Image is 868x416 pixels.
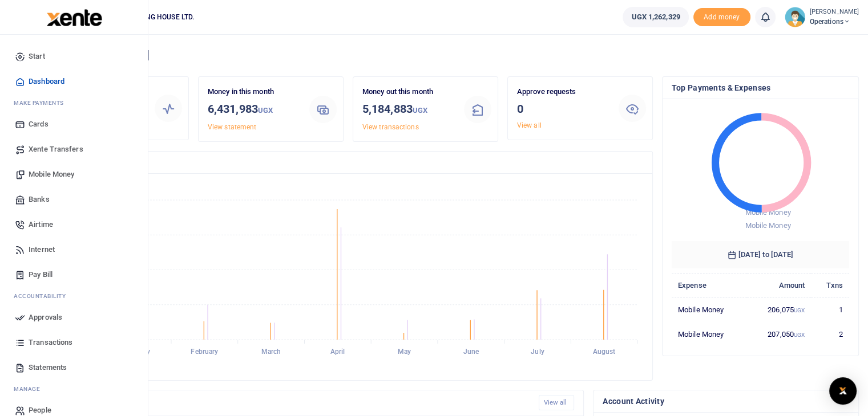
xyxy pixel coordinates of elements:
[19,385,41,393] span: anage
[362,86,455,98] p: Money out this month
[413,106,427,115] small: UGX
[9,69,139,94] a: Dashboard
[794,332,805,338] small: UGX
[126,348,151,356] tspan: January
[811,273,849,297] th: Txns
[672,297,747,322] td: Mobile Money
[517,86,609,98] p: Approve requests
[29,169,74,180] span: Mobile Money
[9,355,139,380] a: Statements
[9,94,139,112] li: M
[258,106,273,115] small: UGX
[362,123,419,131] a: View transactions
[43,49,859,62] h4: Hello [PERSON_NAME]
[810,7,859,17] small: [PERSON_NAME]
[623,7,688,27] a: UGX 1,262,329
[46,13,102,21] a: logo-small logo-large logo-large
[794,307,805,313] small: UGX
[29,119,49,130] span: Cards
[672,81,849,94] h4: Top Payments & Expenses
[9,237,139,262] a: Internet
[29,144,83,155] span: Xente Transfers
[593,348,616,356] tspan: August
[9,287,139,305] li: Ac
[747,322,812,346] td: 207,050
[9,212,139,237] a: Airtime
[208,100,300,119] h3: 6,431,983
[29,337,72,348] span: Transactions
[747,297,812,322] td: 206,075
[9,380,139,398] li: M
[672,273,747,297] th: Expense
[9,162,139,187] a: Mobile Money
[398,348,411,356] tspan: May
[29,405,51,416] span: People
[463,348,479,356] tspan: June
[672,322,747,346] td: Mobile Money
[9,330,139,355] a: Transactions
[9,187,139,212] a: Banks
[53,397,530,409] h4: Recent Transactions
[539,395,575,410] a: View all
[517,100,609,117] h3: 0
[29,269,53,280] span: Pay Bill
[531,348,544,356] tspan: July
[29,76,64,87] span: Dashboard
[53,156,643,169] h4: Transactions Overview
[261,348,281,356] tspan: March
[9,262,139,287] a: Pay Bill
[785,7,805,27] img: profile-user
[208,123,256,131] a: View statement
[747,273,812,297] th: Amount
[811,322,849,346] td: 2
[811,297,849,322] td: 1
[9,137,139,162] a: Xente Transfers
[785,7,859,27] a: profile-user [PERSON_NAME] Operations
[745,208,790,217] span: Mobile Money
[29,194,50,205] span: Banks
[631,11,680,23] span: UGX 1,262,329
[29,219,53,230] span: Airtime
[47,9,102,26] img: logo-large
[672,241,849,268] h6: [DATE] to [DATE]
[829,377,857,405] div: Open Intercom Messenger
[330,348,345,356] tspan: April
[745,221,790,230] span: Mobile Money
[618,7,693,27] li: Wallet ballance
[810,17,859,27] span: Operations
[29,362,67,373] span: Statements
[9,112,139,137] a: Cards
[29,244,55,255] span: Internet
[603,395,849,407] h4: Account Activity
[517,121,542,129] a: View all
[693,12,750,21] a: Add money
[693,8,750,27] span: Add money
[9,305,139,330] a: Approvals
[693,8,750,27] li: Toup your wallet
[29,312,62,323] span: Approvals
[191,348,218,356] tspan: February
[9,44,139,69] a: Start
[362,100,455,119] h3: 5,184,883
[22,292,66,300] span: countability
[19,99,64,107] span: ake Payments
[29,51,45,62] span: Start
[208,86,300,98] p: Money in this month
